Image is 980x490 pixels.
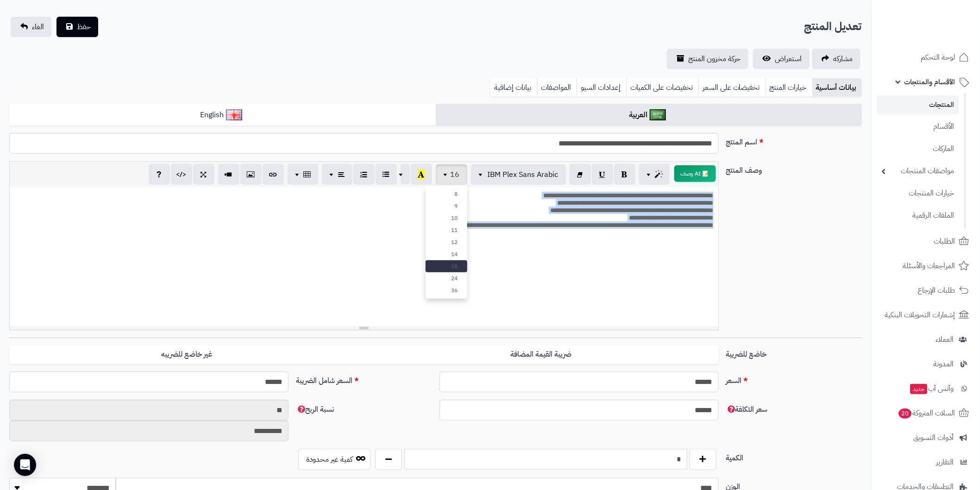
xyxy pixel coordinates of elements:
[914,431,954,444] span: أدوات التسويق
[436,104,862,126] a: العربية
[877,427,974,449] a: أدوات التسويق
[910,382,954,395] span: وآتس آب
[667,49,748,69] a: حركة مخزون المنتج
[426,212,467,224] a: 10
[426,188,467,200] a: 8
[753,49,810,69] a: استعراض
[877,139,959,159] a: الماركات
[921,51,955,64] span: لوحة التحكم
[877,206,959,226] a: الملفات الرقمية
[766,78,812,97] a: خيارات المنتج
[812,78,862,97] a: بيانات أساسية
[934,358,954,371] span: المدونة
[877,353,974,375] a: المدونة
[9,104,436,126] a: English
[877,161,959,181] a: مواصفات المنتجات
[812,49,861,69] a: مشاركه
[426,236,467,248] a: 12
[905,75,955,88] span: الأقسام والمنتجات
[877,304,974,326] a: إشعارات التحويلات البنكية
[877,402,974,424] a: السلات المتروكة20
[9,345,364,364] label: غير خاضع للضريبه
[426,200,467,212] a: 9
[722,345,866,360] label: خاضع للضريبة
[626,78,698,97] a: تخفيضات على الكميات
[917,23,971,43] img: logo-2.png
[877,451,974,473] a: التقارير
[674,165,716,182] button: 📝 AI وصف
[877,255,974,277] a: المراجعات والأسئلة
[722,161,866,176] label: وصف المنتج
[488,169,559,180] span: IBM Plex Sans Arabic
[877,95,959,114] a: المنتجات
[14,454,36,476] div: Open Intercom Messenger
[834,53,853,64] span: مشاركه
[877,46,974,69] a: لوحة التحكم
[726,404,768,415] span: سعر التكلفة
[877,230,974,252] a: الطلبات
[877,117,959,137] a: الأقسام
[292,371,436,386] label: السعر شامل الضريبة
[722,449,866,464] label: الكمية
[577,78,626,97] a: إعدادات السيو
[936,333,954,346] span: العملاء
[698,78,766,97] a: تخفيضات على السعر
[885,308,955,321] span: إشعارات التحويلات البنكية
[426,224,467,236] a: 11
[426,272,467,284] a: 24
[471,164,566,185] button: IBM Plex Sans Arabic
[364,345,719,364] label: ضريبة القيمة المضافة
[226,109,242,120] img: English
[688,53,741,64] span: حركة مخزون المنتج
[722,371,866,386] label: السعر
[451,169,460,180] span: 16
[775,53,802,64] span: استعراض
[490,78,537,97] a: بيانات إضافية
[537,78,577,97] a: المواصفات
[426,260,467,272] a: 18
[32,21,44,32] span: الغاء
[918,284,955,297] span: طلبات الإرجاع
[898,407,955,420] span: السلات المتروكة
[722,133,866,148] label: اسم المنتج
[877,183,959,203] a: خيارات المنتجات
[650,109,666,120] img: العربية
[877,328,974,351] a: العملاء
[804,17,862,36] h2: تعديل المنتج
[77,21,91,32] span: حفظ
[57,17,98,37] button: حفظ
[934,235,955,248] span: الطلبات
[11,17,51,37] a: الغاء
[436,164,467,185] button: 16
[936,456,954,469] span: التقارير
[899,408,912,419] span: 20
[911,384,928,394] span: جديد
[426,248,467,260] a: 14
[903,259,955,272] span: المراجعات والأسئلة
[296,404,334,415] span: نسبة الربح
[877,279,974,302] a: طلبات الإرجاع
[877,377,974,400] a: وآتس آبجديد
[426,284,467,296] a: 36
